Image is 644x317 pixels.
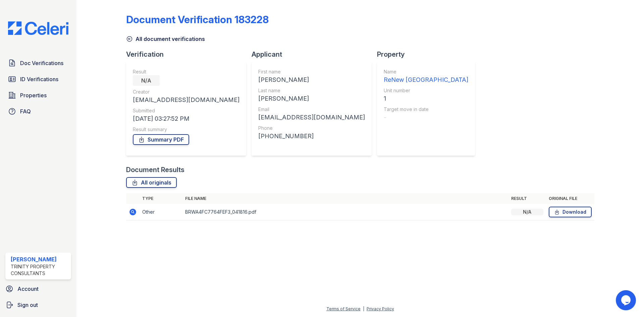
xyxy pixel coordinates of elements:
a: Terms of Service [326,306,361,311]
a: Properties [5,89,71,102]
div: Last name [258,87,365,94]
a: FAQ [5,105,71,118]
div: | [363,306,364,311]
a: Sign out [3,298,74,312]
a: All originals [126,177,177,188]
iframe: chat widget [616,290,637,310]
th: Original file [546,193,594,204]
span: Account [17,285,39,293]
img: CE_Logo_Blue-a8612792a0a2168367f1c8372b55b34899dd931a85d93a1a3d3e32e68fde9ad4.png [3,21,74,35]
span: ID Verifications [20,75,58,83]
div: N/A [133,75,160,86]
a: Summary PDF [133,134,189,145]
div: ReNew [GEOGRAPHIC_DATA] [384,75,468,85]
div: [PERSON_NAME] [258,94,365,103]
td: Other [140,204,182,220]
div: Document Results [126,165,184,174]
a: Account [3,282,74,296]
div: Unit number [384,87,468,94]
div: N/A [511,209,543,215]
div: Verification [126,50,252,59]
div: Target move in date [384,106,468,113]
div: - [384,113,468,122]
div: Creator [133,89,239,95]
div: Document Verification 183228 [126,13,269,25]
div: 1 [384,94,468,103]
div: Trinity Property Consultants [11,263,68,277]
td: BRWA4FC7764FEF3_041816.pdf [182,204,508,220]
div: Name [384,68,468,75]
a: Name ReNew [GEOGRAPHIC_DATA] [384,68,468,85]
div: Submitted [133,107,239,114]
th: Type [140,193,182,204]
div: First name [258,68,365,75]
span: FAQ [20,107,31,115]
div: Result summary [133,126,239,133]
th: Result [508,193,546,204]
th: File name [182,193,508,204]
div: Email [258,106,365,113]
div: Result [133,68,239,75]
div: Applicant [252,50,377,59]
div: [DATE] 03:27:52 PM [133,114,239,123]
div: [PERSON_NAME] [11,255,68,263]
div: [EMAIL_ADDRESS][DOMAIN_NAME] [258,113,365,122]
a: ID Verifications [5,72,71,86]
span: Properties [20,91,47,99]
div: Property [377,50,480,59]
span: Doc Verifications [20,59,63,67]
div: Phone [258,125,365,131]
div: [PERSON_NAME] [258,75,365,85]
span: Sign out [17,301,38,309]
a: Doc Verifications [5,56,71,70]
a: All document verifications [126,35,205,43]
div: [EMAIL_ADDRESS][DOMAIN_NAME] [133,95,239,105]
a: Privacy Policy [367,306,394,311]
a: Download [549,207,592,217]
div: [PHONE_NUMBER] [258,131,365,141]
